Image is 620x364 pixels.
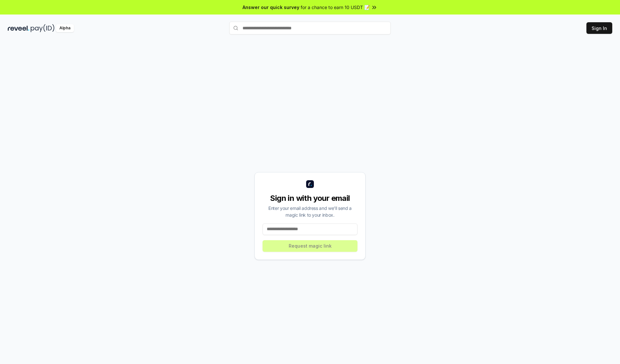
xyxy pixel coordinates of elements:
div: Alpha [56,24,74,32]
span: Answer our quick survey [243,4,299,11]
img: pay_id [31,24,55,32]
div: Enter your email address and we’ll send a magic link to your inbox. [263,205,357,218]
div: Sign in with your email [263,193,357,203]
img: logo_small [306,180,314,188]
img: reveel_dark [8,24,29,32]
button: Sign In [586,22,612,34]
span: for a chance to earn 10 USDT 📝 [301,4,370,11]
